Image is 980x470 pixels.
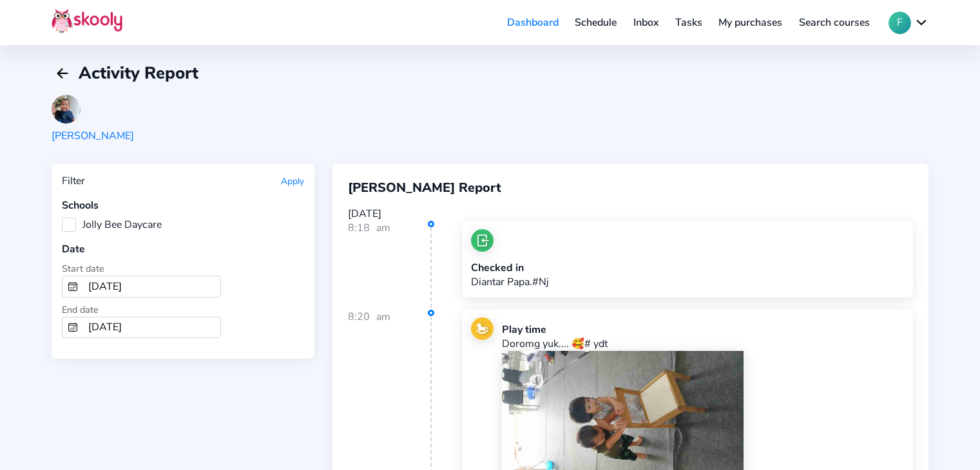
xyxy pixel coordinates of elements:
[62,174,85,188] div: Filter
[62,303,99,316] span: End date
[62,242,304,256] div: Date
[710,12,791,33] a: My purchases
[502,337,905,351] p: Doromg yuk.... 🥰# ydt
[83,276,220,297] input: From Date
[281,175,304,187] button: Apply
[499,12,567,33] a: Dashboard
[79,62,198,84] span: Activity Report
[502,323,905,337] div: Play time
[62,317,83,338] button: calendar outline
[667,12,711,33] a: Tasks
[62,276,83,297] button: calendar outline
[471,275,549,289] p: Diantar Papa.#Nj
[68,281,78,292] ion-icon: calendar outline
[471,261,549,275] div: Checked in
[471,229,494,252] img: checkin.jpg
[55,66,70,81] ion-icon: arrow back outline
[625,12,667,33] a: Inbox
[68,322,78,332] ion-icon: calendar outline
[889,12,928,34] button: Fchevron down outline
[52,62,73,84] button: arrow back outline
[52,95,81,124] img: 202504110724589150957335619769746266608800361541202504110745080792294527529358.jpg
[791,12,878,33] a: Search courses
[348,179,501,196] span: [PERSON_NAME] Report
[62,218,162,232] label: Jolly Bee Daycare
[52,129,134,143] div: [PERSON_NAME]
[62,198,304,212] div: Schools
[348,207,913,221] div: [DATE]
[567,12,626,33] a: Schedule
[471,317,494,340] img: play.jpg
[348,221,432,308] div: 8:18
[83,317,220,338] input: To Date
[52,8,122,33] img: Skooly
[62,262,104,275] span: Start date
[376,221,390,308] div: am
